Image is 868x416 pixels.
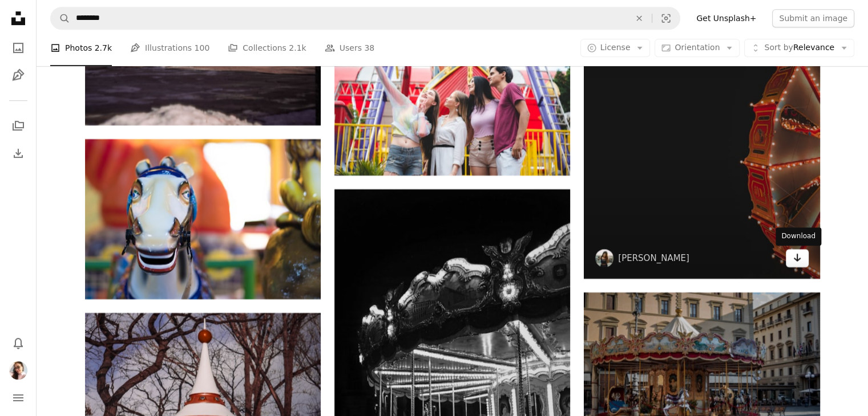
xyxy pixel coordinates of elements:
[7,332,30,354] button: Notifications
[85,139,321,299] img: blue and white horse figurine
[584,116,819,127] a: a ferris wheel lit up with christmas lights
[51,7,70,29] button: Search Unsplash
[764,43,793,52] span: Sort by
[334,19,570,176] img: group of friends having fun and relaxing at an amusement theme park, happy time with young team
[334,388,570,398] a: grayscale photo of carousel with people
[786,249,809,267] a: Download
[195,42,210,54] span: 100
[7,64,30,87] a: Illustrations
[689,9,763,27] a: Get Unsplash+
[584,361,819,372] a: carousel in the city at daytime
[600,43,631,52] span: License
[764,42,834,54] span: Relevance
[744,39,854,57] button: Sort byRelevance
[655,39,740,57] button: Orientation
[7,359,30,382] button: Profile
[7,142,30,165] a: Download History
[85,214,321,224] a: blue and white horse figurine
[675,43,720,52] span: Orientation
[7,36,30,59] a: Photos
[7,115,30,137] a: Collections
[618,252,689,264] a: [PERSON_NAME]
[364,42,374,54] span: 38
[652,7,680,29] button: Visual search
[325,30,375,66] a: Users 38
[772,9,854,27] button: Submit an image
[289,42,306,54] span: 2.1k
[7,7,30,32] a: Home — Unsplash
[130,30,209,66] a: Illustrations 100
[334,92,570,102] a: group of friends having fun and relaxing at an amusement theme park, happy time with young team
[9,361,27,380] img: Avatar of user Monique Sartor
[50,7,680,30] form: Find visuals sitewide
[776,227,821,246] div: Download
[580,39,651,57] button: License
[228,30,306,66] a: Collections 2.1k
[627,7,652,29] button: Clear
[595,249,613,267] img: Go to Meghna R's profile
[7,386,30,409] button: Menu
